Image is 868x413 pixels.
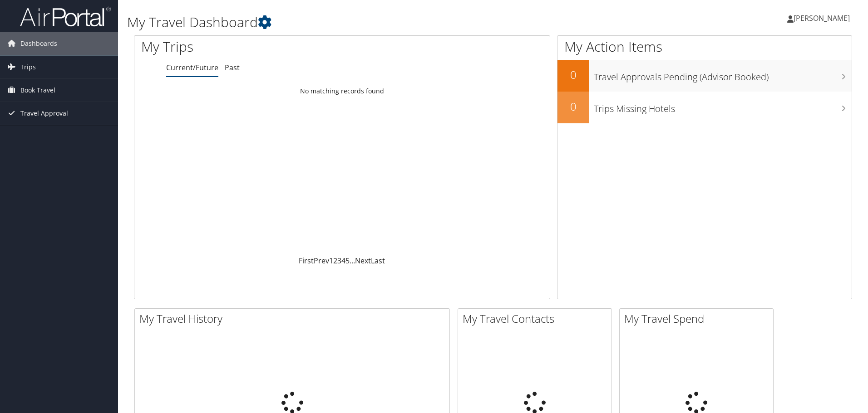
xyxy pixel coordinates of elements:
span: Dashboards [20,32,57,55]
span: Book Travel [20,79,55,102]
span: Trips [20,56,36,78]
a: Last [371,256,385,266]
a: Prev [314,256,329,266]
a: 1 [329,256,333,266]
a: Next [355,256,371,266]
td: No matching records found [134,83,550,99]
a: 3 [337,256,341,266]
a: 2 [333,256,337,266]
h1: My Trips [141,37,370,56]
a: 0Trips Missing Hotels [557,92,852,123]
h2: 0 [557,67,589,83]
span: Travel Approval [20,102,68,125]
h2: My Travel Contacts [463,311,612,326]
img: airportal-logo.png [20,6,111,27]
a: 4 [341,256,345,266]
a: 0Travel Approvals Pending (Advisor Booked) [557,60,852,92]
a: Current/Future [166,63,218,73]
h2: 0 [557,99,589,114]
a: 5 [345,256,350,266]
h3: Travel Approvals Pending (Advisor Booked) [594,66,852,83]
h2: My Travel History [139,311,449,326]
h1: My Action Items [557,37,852,56]
h1: My Travel Dashboard [127,13,615,32]
span: [PERSON_NAME] [794,13,850,23]
a: First [299,256,314,266]
h2: My Travel Spend [624,311,773,326]
h3: Trips Missing Hotels [594,98,852,115]
a: [PERSON_NAME] [787,5,859,32]
span: … [350,256,355,266]
a: Past [225,63,240,73]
